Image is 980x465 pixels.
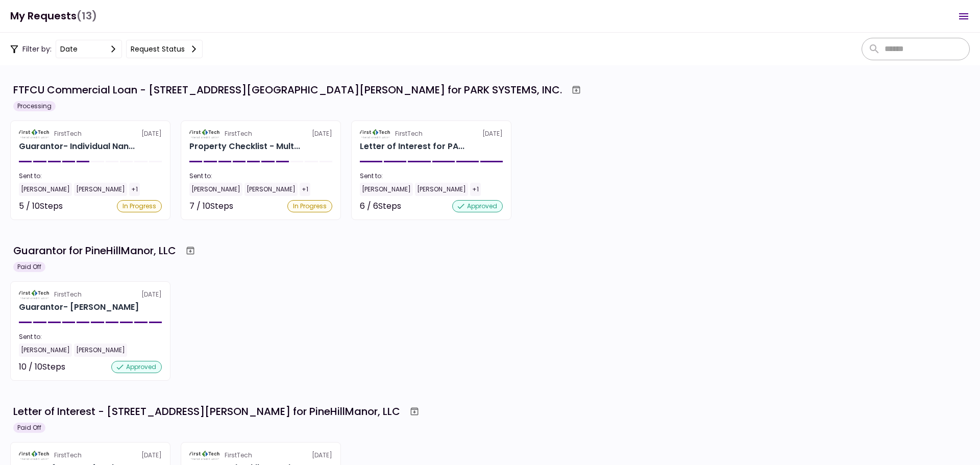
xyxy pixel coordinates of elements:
div: In Progress [287,200,332,212]
button: date [56,40,122,58]
img: Partner logo [360,129,391,138]
div: Letter of Interest for PARK SYSTEMS, INC. 600 Holly Drive Albany [360,140,464,153]
button: Archive workflow [567,81,585,99]
img: Partner logo [189,451,220,460]
div: 7 / 10 Steps [189,200,233,212]
div: FirstTech [54,290,82,299]
img: Partner logo [189,129,220,138]
div: [PERSON_NAME] [74,344,127,357]
div: [PERSON_NAME] [415,183,468,196]
div: FirstTech [225,129,252,138]
div: +1 [470,183,481,196]
div: approved [452,200,503,212]
div: [DATE] [189,451,332,460]
div: Guarantor for PineHillManor, LLC [13,243,176,258]
div: date [60,43,78,55]
img: Partner logo [19,129,50,138]
div: Sent to: [189,172,332,181]
div: 5 / 10 Steps [19,200,63,212]
button: Request status [126,40,203,58]
div: FTFCU Commercial Loan - [STREET_ADDRESS][GEOGRAPHIC_DATA][PERSON_NAME] for PARK SYSTEMS, INC. [13,82,562,97]
div: [PERSON_NAME] [19,344,72,357]
div: [PERSON_NAME] [74,183,127,196]
div: Paid Off [13,423,45,433]
div: FirstTech [395,129,423,138]
h1: My Requests [10,6,97,27]
div: Guarantor- Individual Nancy McKee [19,140,135,153]
div: Property Checklist - Multi-Family 600 Holly Drive [189,140,300,153]
div: Sent to: [19,172,162,181]
div: [PERSON_NAME] [244,183,298,196]
div: [PERSON_NAME] [360,183,413,196]
div: [DATE] [19,290,162,299]
span: (13) [77,6,97,27]
div: [DATE] [19,129,162,138]
div: 6 / 6 Steps [360,200,401,212]
div: [PERSON_NAME] [189,183,242,196]
div: 10 / 10 Steps [19,361,65,373]
div: +1 [300,183,310,196]
button: Archive workflow [405,402,424,421]
button: Archive workflow [181,241,200,260]
div: Filter by: [10,40,203,58]
img: Partner logo [19,451,50,460]
div: [DATE] [19,451,162,460]
div: FirstTech [225,451,252,460]
img: Partner logo [19,290,50,299]
div: FirstTech [54,129,82,138]
div: [DATE] [360,129,503,138]
h2: Guarantor- [PERSON_NAME] [19,301,139,313]
div: In Progress [117,200,162,212]
div: Processing [13,101,56,111]
div: approved [111,361,162,373]
div: +1 [129,183,140,196]
div: Letter of Interest - [STREET_ADDRESS][PERSON_NAME] for PineHillManor, LLC [13,404,400,419]
div: Paid Off [13,262,45,272]
div: Sent to: [19,332,162,341]
button: Open menu [951,4,976,29]
div: FirstTech [54,451,82,460]
div: Sent to: [360,172,503,181]
div: [PERSON_NAME] [19,183,72,196]
div: [DATE] [189,129,332,138]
